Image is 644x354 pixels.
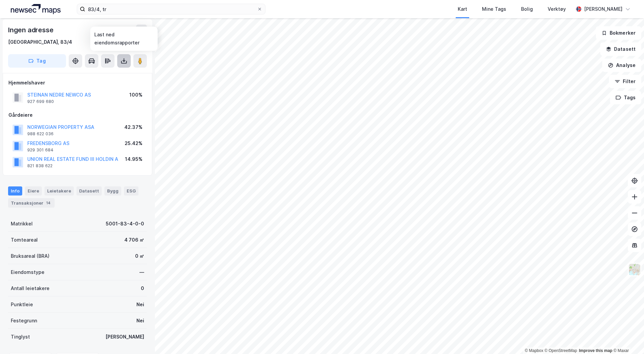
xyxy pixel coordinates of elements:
[129,91,142,99] div: 100%
[521,5,533,13] div: Bolig
[610,322,644,354] div: Kontrollprogram for chat
[545,348,577,353] a: OpenStreetMap
[11,220,33,228] div: Matrikkel
[124,123,142,131] div: 42.37%
[125,139,142,147] div: 25.42%
[609,75,641,88] button: Filter
[141,284,144,292] div: 0
[76,186,102,195] div: Datasett
[584,5,622,13] div: [PERSON_NAME]
[596,26,641,40] button: Bokmerker
[628,263,641,276] img: Z
[124,236,144,244] div: 4 706 ㎡
[27,131,54,137] div: 988 622 036
[11,236,38,244] div: Tomteareal
[548,5,566,13] div: Verktøy
[8,186,22,195] div: Info
[27,147,54,153] div: 929 301 684
[85,4,257,14] input: Søk på adresse, matrikkel, gårdeiere, leietakere eller personer
[135,252,144,260] div: 0 ㎡
[8,54,66,68] button: Tag
[105,333,144,341] div: [PERSON_NAME]
[45,200,52,206] div: 14
[136,300,144,309] div: Nei
[106,220,144,228] div: 5001-83-4-0-0
[525,348,543,353] a: Mapbox
[600,42,641,56] button: Datasett
[458,5,467,13] div: Kart
[482,5,506,13] div: Mine Tags
[11,317,37,325] div: Festegrunn
[11,268,44,276] div: Eiendomstype
[27,163,53,169] div: 821 838 622
[139,268,144,276] div: —
[610,322,644,354] iframe: Chat Widget
[11,284,50,292] div: Antall leietakere
[8,198,55,208] div: Transaksjoner
[11,300,33,309] div: Punktleie
[124,186,138,195] div: ESG
[8,79,147,87] div: Hjemmelshaver
[11,4,61,14] img: logo.a4113a55bc3d86da70a041830d287a7e.svg
[25,186,42,195] div: Eiere
[8,25,55,35] div: Ingen adresse
[8,38,72,46] div: [GEOGRAPHIC_DATA], 83/4
[104,186,121,195] div: Bygg
[11,333,30,341] div: Tinglyst
[125,155,142,163] div: 14.95%
[602,59,641,72] button: Analyse
[8,111,147,119] div: Gårdeiere
[579,348,612,353] a: Improve this map
[44,186,74,195] div: Leietakere
[136,317,144,325] div: Nei
[610,91,641,104] button: Tags
[27,99,54,104] div: 927 699 680
[11,252,50,260] div: Bruksareal (BRA)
